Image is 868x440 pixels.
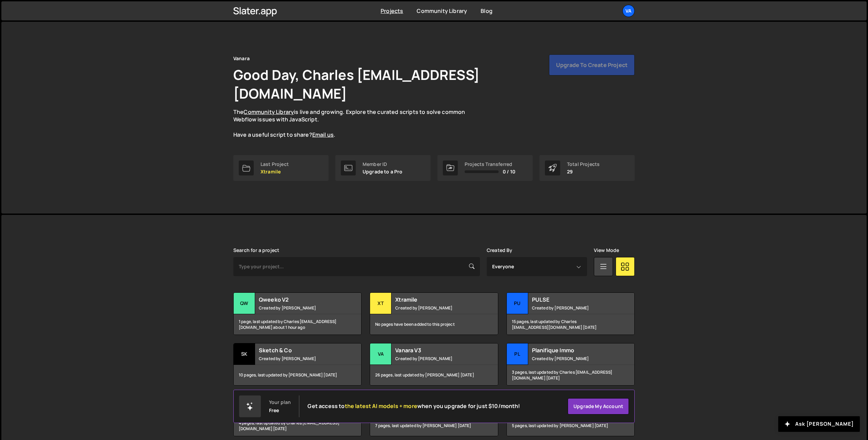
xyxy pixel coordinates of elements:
div: PU [507,293,528,314]
a: Upgrade my account [568,398,629,414]
div: Your plan [269,400,291,405]
div: No pages have been added to this project [370,314,498,335]
label: Search for a project [233,248,279,253]
label: View Mode [594,248,619,253]
small: Created by [PERSON_NAME] [395,356,477,361]
small: Created by [PERSON_NAME] [395,305,477,311]
small: Created by [PERSON_NAME] [259,305,341,311]
div: Sk [234,343,255,365]
a: Community Library [244,108,294,116]
a: Blog [481,7,493,15]
p: Upgrade to a Pro [363,169,403,174]
span: 0 / 10 [503,169,515,174]
div: Last Project [261,162,289,167]
div: Member ID [363,162,403,167]
h2: Xtramile [395,296,477,303]
div: Projects Transferred [465,162,515,167]
h2: Qweeko V2 [259,296,341,303]
small: Created by [PERSON_NAME] [532,356,614,361]
div: Xt [370,293,391,314]
a: Xt Xtramile Created by [PERSON_NAME] No pages have been added to this project [370,292,498,335]
div: 7 pages, last updated by [PERSON_NAME] [DATE] [370,416,498,436]
div: 5 pages, last updated by [PERSON_NAME] [DATE] [507,416,634,436]
a: Sk Sketch & Co Created by [PERSON_NAME] 10 pages, last updated by [PERSON_NAME] [DATE] [233,343,362,386]
div: Vanara [233,54,250,63]
div: 15 pages, last updated by Charles [EMAIL_ADDRESS][DOMAIN_NAME] [DATE] [507,314,634,335]
a: Va Vanara V3 Created by [PERSON_NAME] 26 pages, last updated by [PERSON_NAME] [DATE] [370,343,498,386]
small: Created by [PERSON_NAME] [532,305,614,311]
div: 10 pages, last updated by [PERSON_NAME] [DATE] [234,365,361,385]
p: Xtramile [261,169,289,174]
a: Projects [381,7,403,15]
div: Qw [234,293,255,314]
p: The is live and growing. Explore the curated scripts to solve common Webflow issues with JavaScri... [233,108,478,139]
h2: Planifique Immo [532,346,614,354]
a: Pl Planifique Immo Created by [PERSON_NAME] 3 pages, last updated by Charles [EMAIL_ADDRESS][DOMA... [506,343,635,386]
label: Created By [487,248,513,253]
h2: Get access to when you upgrade for just $10/month! [307,403,520,409]
div: 4 pages, last updated by Charles [EMAIL_ADDRESS][DOMAIN_NAME] [DATE] [234,416,361,436]
h2: Sketch & Co [259,346,341,354]
h2: Vanara V3 [395,346,477,354]
div: 26 pages, last updated by [PERSON_NAME] [DATE] [370,365,498,385]
button: Ask [PERSON_NAME] [778,416,860,432]
a: PU PULSE Created by [PERSON_NAME] 15 pages, last updated by Charles [EMAIL_ADDRESS][DOMAIN_NAME] ... [506,292,635,335]
input: Type your project... [233,257,480,276]
span: the latest AI models + more [345,402,417,410]
div: Total Projects [567,162,600,167]
a: Qw Qweeko V2 Created by [PERSON_NAME] 1 page, last updated by Charles [EMAIL_ADDRESS][DOMAIN_NAME... [233,292,362,335]
a: Community Library [417,7,467,15]
a: Email us [312,131,334,138]
div: Pl [507,343,528,365]
div: Free [269,408,279,413]
small: Created by [PERSON_NAME] [259,356,341,361]
h2: PULSE [532,296,614,303]
div: 1 page, last updated by Charles [EMAIL_ADDRESS][DOMAIN_NAME] about 1 hour ago [234,314,361,335]
div: 3 pages, last updated by Charles [EMAIL_ADDRESS][DOMAIN_NAME] [DATE] [507,365,634,385]
h1: Good Day, Charles [EMAIL_ADDRESS][DOMAIN_NAME] [233,65,573,103]
a: Va [622,5,635,17]
a: Last Project Xtramile [233,155,329,181]
p: 29 [567,169,600,174]
div: Va [370,343,391,365]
